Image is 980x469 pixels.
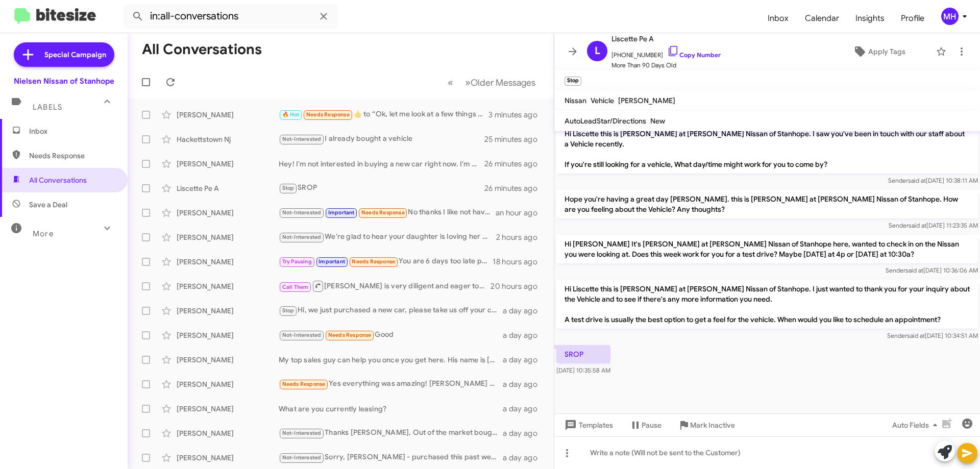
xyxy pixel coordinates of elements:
div: [PERSON_NAME] [177,159,279,169]
nav: Page navigation example [442,72,542,93]
span: Labels [33,103,62,112]
span: Stop [282,307,295,314]
span: Sender [DATE] 10:36:06 AM [886,266,978,274]
div: a day ago [503,404,546,414]
span: Sender [DATE] 10:38:11 AM [888,177,978,184]
span: Inbox [29,126,116,136]
div: I already bought a vehicle [279,133,484,145]
div: Yes everything was amazing! [PERSON_NAME] did an awesome job making sure everything went smooth a... [279,378,503,390]
div: [PERSON_NAME] [177,453,279,463]
div: We're glad to hear your daughter is loving her car. Just so you're aware, all new Pathfinders now... [279,231,496,243]
span: Sender [DATE] 10:34:51 AM [887,332,978,339]
div: [PERSON_NAME] [177,404,279,414]
div: My top sales guy can help you once you get here. His name is [PERSON_NAME]. Just need to know wha... [279,355,503,365]
div: a day ago [503,306,546,316]
span: Needs Response [328,332,372,338]
span: said at [909,221,926,229]
span: Sender [DATE] 11:23:35 AM [889,221,978,229]
span: Templates [562,416,613,434]
div: [PERSON_NAME] [177,208,279,218]
div: Thanks [PERSON_NAME], Out of the market bought a new car over the weekend Thanks again [279,427,503,439]
span: Vehicle [591,96,614,105]
span: [PHONE_NUMBER] [611,45,721,60]
a: Calendar [797,4,847,33]
div: [PERSON_NAME] [177,355,279,365]
span: [DATE] 10:35:58 AM [556,366,610,374]
span: Nissan [565,96,586,105]
button: Mark Inactive [670,416,743,434]
span: [PERSON_NAME] [618,96,675,105]
span: 🔥 Hot [282,111,300,118]
div: [PERSON_NAME] [177,330,279,340]
span: All Conversations [29,175,87,185]
div: a day ago [503,330,546,340]
span: said at [907,332,925,339]
div: Hi, we just purchased a new car, please take us off your call/txt list [279,305,503,316]
span: Important [318,258,345,265]
div: 26 minutes ago [484,159,546,169]
div: 20 hours ago [491,281,546,291]
div: ​👍​ to “ Ok, let me look at a few things and see if I can help you out. ” [279,109,488,120]
span: » [465,76,471,89]
span: L [595,43,600,59]
div: Liscette Pe A [177,183,279,193]
span: Important [328,209,355,216]
span: Needs Response [361,209,405,216]
div: Good [279,329,503,341]
div: Sorry, [PERSON_NAME] - purchased this past week. Thanks! [279,452,503,463]
span: Needs Response [29,151,116,161]
button: Pause [621,416,670,434]
span: Needs Response [352,258,395,265]
div: [PERSON_NAME] is very diligent and eager to earn your business. He's definitely an asset. That be... [279,280,491,292]
p: Hi [PERSON_NAME] It's [PERSON_NAME] at [PERSON_NAME] Nissan of Stanhope here, wanted to check in ... [556,235,978,263]
p: Hope you're having a great day [PERSON_NAME]. this is [PERSON_NAME] at [PERSON_NAME] Nissan of St... [556,190,978,218]
span: Older Messages [471,77,535,88]
div: [PERSON_NAME] [177,110,279,120]
button: Apply Tags [826,42,931,61]
span: Stop [282,185,295,191]
small: Stop [565,77,581,86]
span: said at [908,177,926,184]
input: Search [124,4,338,29]
div: Nielsen Nissan of Stanhope [14,76,114,86]
a: Insights [847,4,893,33]
span: Not-Interested [282,209,322,216]
div: 3 minutes ago [488,110,546,120]
span: Not-Interested [282,136,322,142]
a: Inbox [759,4,797,33]
span: Needs Response [306,111,350,118]
a: Copy Number [667,51,721,59]
div: a day ago [503,379,546,389]
button: MH [933,8,969,25]
span: Liscette Pe A [611,33,721,45]
span: Not-Interested [282,332,322,338]
div: No thanks I like not having a car payment [279,207,496,218]
a: Profile [893,4,933,33]
div: [PERSON_NAME] [177,232,279,242]
div: a day ago [503,453,546,463]
a: Special Campaign [14,42,114,67]
button: Previous [442,72,459,93]
div: SROP [279,182,484,194]
div: an hour ago [496,208,546,218]
button: Templates [554,416,621,434]
p: Hi Liscette this is [PERSON_NAME] at [PERSON_NAME] Nissan of Stanhope. I saw you've been in touch... [556,125,978,174]
span: Mark Inactive [690,416,735,434]
span: More [33,229,54,238]
span: Try Pausing [282,258,312,265]
h1: All Conversations [142,41,262,58]
div: MH [941,8,959,25]
span: said at [905,266,923,274]
span: More Than 90 Days Old [611,60,721,70]
button: Next [459,72,542,93]
span: Needs Response [282,381,326,387]
span: Pause [642,416,661,434]
span: AutoLeadStar/Directions [565,116,646,126]
div: 25 minutes ago [484,134,546,144]
button: Auto Fields [884,416,949,434]
span: Save a Deal [29,200,67,210]
div: [PERSON_NAME] [177,306,279,316]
